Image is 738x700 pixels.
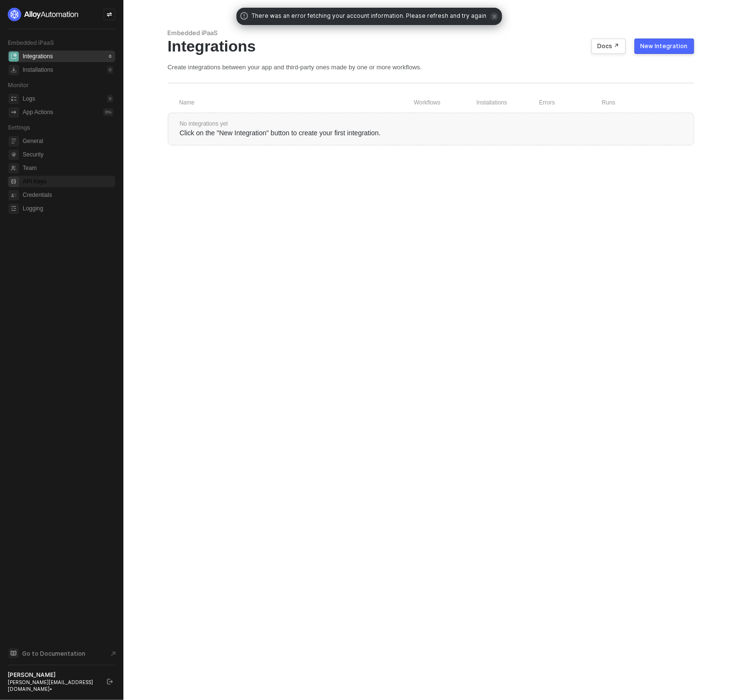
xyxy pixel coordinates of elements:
span: Go to Documentation [22,649,85,658]
img: logo [8,8,79,21]
span: Security [23,149,113,160]
div: Create integrations between your app and third-party ones made by one or more workflows. [168,63,694,71]
span: There was an error fetching your account information. Please refresh and try again [252,12,486,21]
span: general [9,136,19,146]
span: installations [9,65,19,75]
span: document-arrow [108,649,118,659]
button: New Integration [634,39,694,54]
a: Knowledge Base [8,648,116,659]
div: Embedded iPaaS [168,29,694,37]
span: icon-swap [107,12,112,17]
div: New Integration [641,42,688,50]
span: icon-logs [9,94,19,104]
span: icon-close [490,13,498,20]
span: Monitor [8,81,29,89]
span: team [9,163,19,173]
div: 0 % [103,108,113,116]
div: Integrations [168,37,694,55]
div: Name [179,99,414,107]
span: api-key [9,177,19,187]
div: Docs ↗ [598,42,619,50]
div: Logs [23,95,35,103]
span: Team [23,162,113,174]
div: Installations [23,66,53,74]
span: credentials [9,190,19,200]
span: Settings [8,124,30,131]
a: logo [8,8,115,21]
span: icon-app-actions [9,107,19,117]
div: App Actions [23,108,53,117]
div: Click on the "New Integration" button to create your first integration. [180,128,682,138]
button: Docs ↗ [591,39,626,54]
div: Runs [602,99,668,107]
div: [PERSON_NAME] [8,671,98,679]
span: General [23,135,113,147]
div: 0 [107,95,113,103]
span: API Keys [23,176,113,187]
span: Embedded iPaaS [8,39,54,46]
div: Integrations [23,52,53,61]
div: Workflows [414,99,477,107]
span: logging [9,204,19,214]
span: integrations [9,52,19,62]
span: Logging [23,203,113,214]
div: 0 [107,52,113,60]
div: Errors [539,99,602,107]
div: 0 [107,66,113,74]
span: Credentials [23,189,113,201]
span: icon-exclamation [240,12,248,20]
span: security [9,150,19,160]
span: logout [107,679,113,685]
div: [PERSON_NAME][EMAIL_ADDRESS][DOMAIN_NAME] • [8,679,98,692]
div: No integrations yet [180,120,682,128]
div: Installations [477,99,539,107]
span: documentation [9,648,18,658]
